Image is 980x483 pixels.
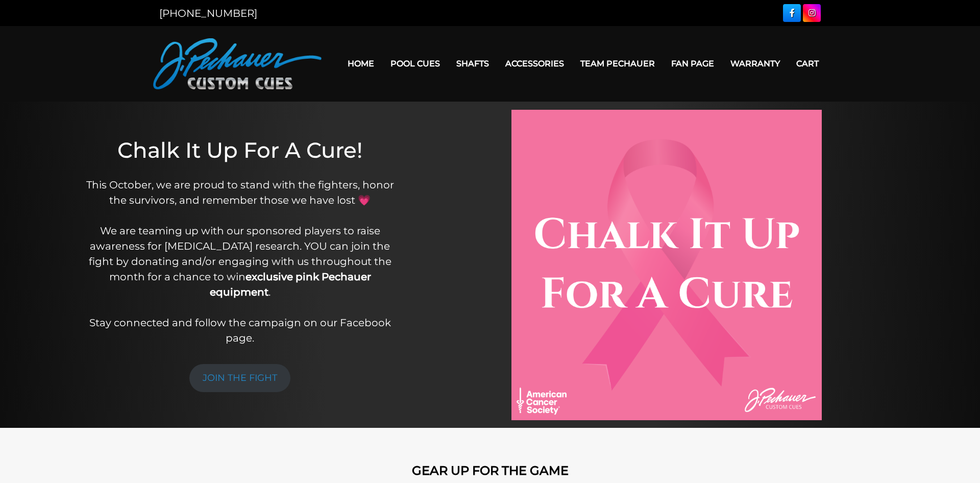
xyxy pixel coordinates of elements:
a: Warranty [722,51,788,77]
h1: Chalk It Up For A Cure! [79,137,401,163]
a: Fan Page [663,51,722,77]
a: Pool Cues [382,51,448,77]
a: Accessories [497,51,572,77]
p: This October, we are proud to stand with the fighters, honor the survivors, and remember those we... [79,177,401,346]
a: Home [339,51,382,77]
a: JOIN THE FIGHT [189,364,290,392]
a: [PHONE_NUMBER] [159,7,257,19]
strong: exclusive pink Pechauer equipment [210,271,371,298]
strong: GEAR UP FOR THE GAME [412,463,569,478]
a: Shafts [448,51,497,77]
img: Pechauer Custom Cues [153,38,322,89]
a: Cart [788,51,827,77]
a: Team Pechauer [572,51,663,77]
